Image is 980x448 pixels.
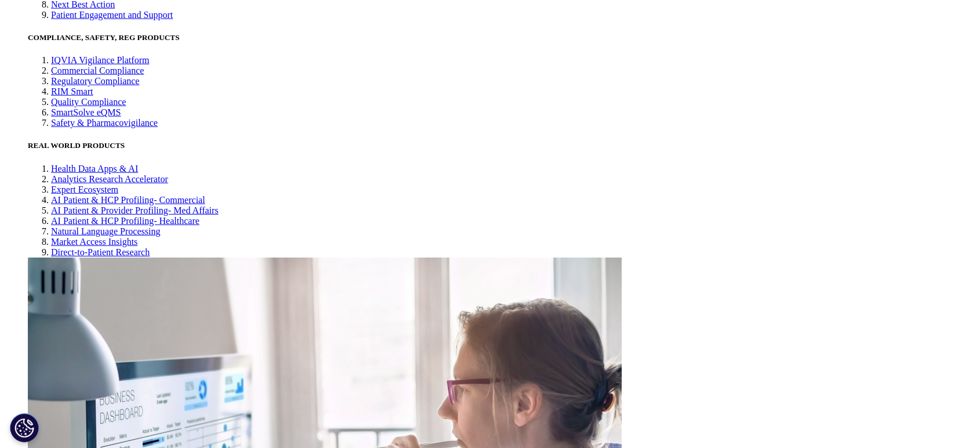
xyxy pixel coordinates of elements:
[51,226,160,236] a: Natural Language Processing
[51,247,150,257] a: Direct-to-Patient Research
[51,195,205,205] a: AI Patient & HCP Profiling- Commercial
[51,97,126,107] a: Quality Compliance
[51,66,144,75] a: Commercial Compliance
[51,185,118,194] a: Expert Ecosystem​
[51,76,139,86] a: Regulatory Compliance
[51,86,93,96] a: RIM Smart
[28,141,975,150] h5: REAL WORLD PRODUCTS
[51,118,158,128] a: Safety & Pharmacovigilance
[51,205,219,215] a: AI Patient & Provider Profiling- Med Affairs​
[51,10,173,20] a: Patient Engagement and Support
[51,237,137,247] a: Market Access Insights
[51,174,168,184] a: Analytics Research Accelerator​
[10,413,39,442] button: Настройки файлов cookie
[51,216,199,226] a: AI Patient & HCP Profiling- Healthcare​
[51,55,149,65] a: IQVIA Vigilance Platform
[28,33,975,42] h5: COMPLIANCE, SAFETY, REG PRODUCTS
[51,164,138,174] a: Health Data Apps & AI
[51,107,121,117] a: SmartSolve eQMS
